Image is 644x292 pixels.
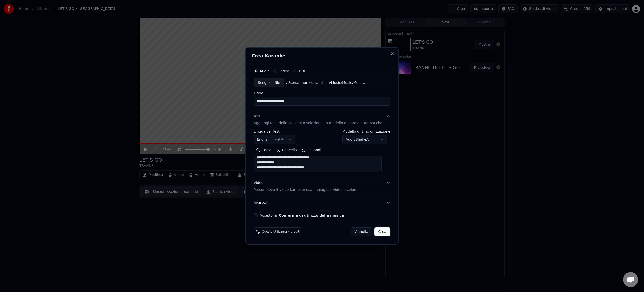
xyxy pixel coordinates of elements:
button: Crea [375,227,390,236]
label: Video [279,69,289,73]
div: Scegli un file [254,78,284,87]
label: Lingua dei Testi [254,130,295,133]
div: Testi [254,114,261,119]
button: VideoPersonalizza il video karaoke: usa immagine, video o colore [254,177,390,196]
label: Titolo [254,92,390,95]
div: TestiAggiungi testi delle canzoni o seleziona un modello di parole automatiche [254,130,390,176]
button: Cerca [254,146,274,154]
button: TestiAggiungi testi delle canzoni o seleziona un modello di parole automatiche [254,110,390,130]
div: Video [254,181,357,193]
p: Personalizza il video karaoke: usa immagine, video o colore [254,187,357,192]
button: Cancella [274,146,299,154]
button: Annulla [351,227,373,236]
label: Audio [260,69,269,73]
label: URL [299,69,306,73]
button: Avanzato [254,196,390,209]
span: Questo utilizzerà 4 crediti [262,230,300,234]
h2: Crea Karaoke [252,54,392,58]
label: Accetto la [260,214,344,217]
div: /Users/mauriziotranchina/Music/Music/Media.localized/Music/[PERSON_NAME], [PERSON_NAME] M.A & [PE... [284,80,369,85]
p: Aggiungi testi delle canzoni o seleziona un modello di parole automatiche [254,121,382,126]
button: Accetto la [279,214,344,217]
button: Espandi [299,146,323,154]
label: Modello di Sincronizzazione [342,130,390,133]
